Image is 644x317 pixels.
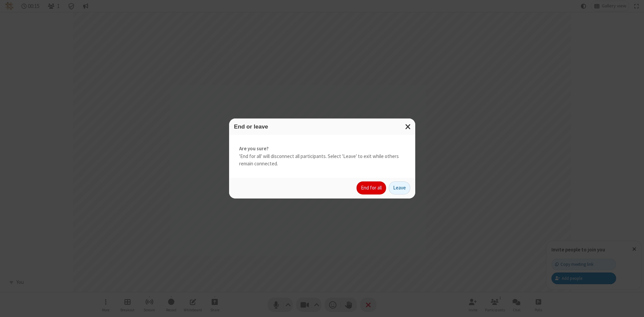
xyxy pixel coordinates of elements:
h3: End or leave [234,124,410,130]
button: Close modal [401,118,415,135]
strong: Are you sure? [239,145,405,153]
button: Leave [389,181,410,195]
div: 'End for all' will disconnect all participants. Select 'Leave' to exit while others remain connec... [229,135,415,178]
button: End for all [357,181,386,195]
